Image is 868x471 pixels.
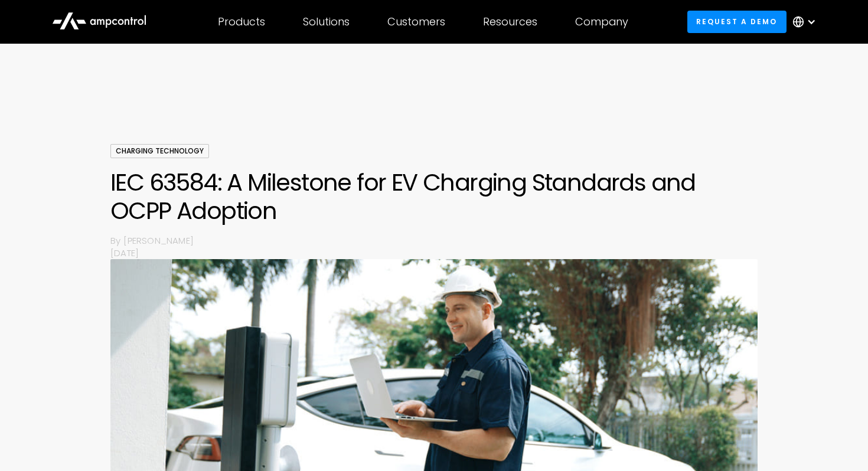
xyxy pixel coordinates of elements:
[110,234,123,247] p: By
[575,15,628,28] div: Company
[110,168,758,225] h1: IEC 63584: A Milestone for EV Charging Standards and OCPP Adoption
[483,15,537,28] div: Resources
[110,144,209,158] div: Charging Technology
[687,11,787,32] a: Request a demo
[387,15,445,28] div: Customers
[303,15,350,28] div: Solutions
[123,234,758,247] p: [PERSON_NAME]
[110,247,758,259] p: [DATE]
[218,15,265,28] div: Products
